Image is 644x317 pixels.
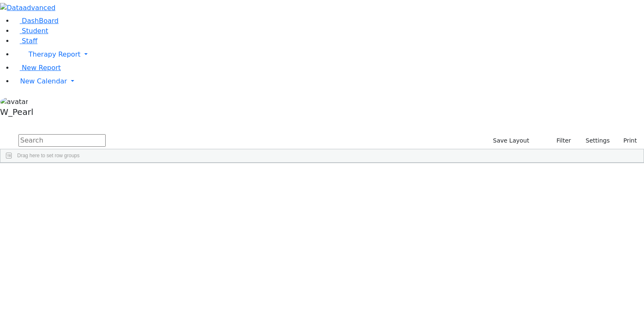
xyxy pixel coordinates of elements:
a: Staff [13,37,37,45]
button: Print [613,134,641,147]
button: Filter [545,134,575,147]
span: Drag here to set row groups [17,153,80,158]
a: Student [13,27,48,35]
span: Student [22,27,48,35]
span: New Report [22,64,61,72]
button: Save Layout [489,134,533,147]
button: Settings [575,134,613,147]
a: New Report [13,64,61,72]
span: New Calendar [20,77,67,85]
span: Therapy Report [29,50,80,58]
span: Staff [22,37,37,45]
span: DashBoard [22,17,59,25]
input: Search [18,134,106,147]
a: DashBoard [13,17,59,25]
a: Therapy Report [13,46,644,63]
a: New Calendar [13,73,644,90]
